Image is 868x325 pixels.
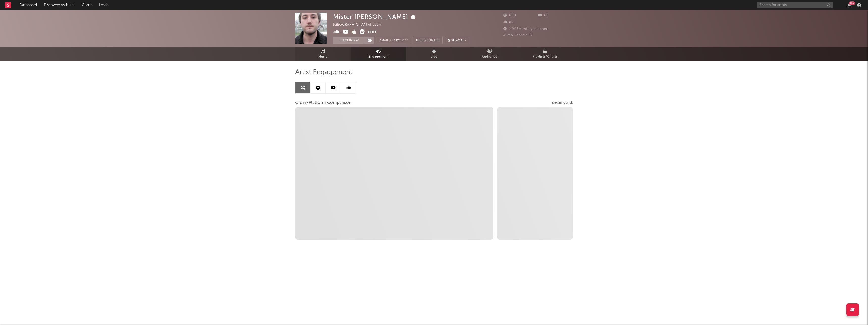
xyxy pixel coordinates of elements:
a: Benchmark [414,37,443,44]
a: Engagement [351,47,406,61]
span: Music [318,54,328,60]
span: Summary [451,39,466,42]
a: Music [295,47,351,61]
button: Export CSV [552,101,573,104]
span: Playlists/Charts [533,54,558,60]
a: Audience [462,47,517,61]
input: Search for artists [757,2,833,8]
button: 99+ [847,3,851,7]
button: Tracking [333,37,365,44]
a: Live [406,47,462,61]
button: Summary [445,37,469,44]
button: Edit [368,29,377,36]
span: Artist Engagement [295,69,352,75]
a: Playlists/Charts [517,47,573,61]
div: [GEOGRAPHIC_DATA] | Latin [333,22,387,28]
span: Live [431,54,437,60]
em: Off [402,39,408,42]
span: Audience [482,54,497,60]
span: 660 [503,14,516,17]
div: Mister [PERSON_NAME] [333,13,417,21]
span: 1,945 Monthly Listeners [503,27,549,31]
span: Engagement [368,54,389,60]
span: Benchmark [421,38,440,44]
span: Cross-Platform Comparison [295,100,351,106]
button: Email AlertsOff [377,37,411,44]
div: 99 + [849,1,855,5]
span: 68 [538,14,549,17]
span: 89 [503,21,514,24]
span: Jump Score: 38.7 [503,34,533,37]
